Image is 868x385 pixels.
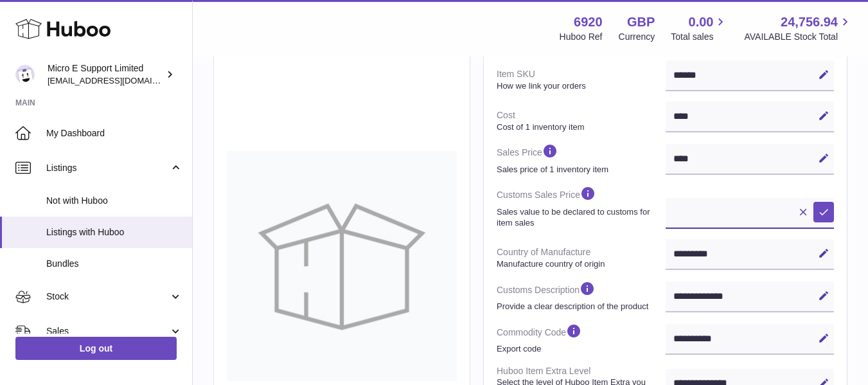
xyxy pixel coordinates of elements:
dt: Country of Manufacture [497,241,666,274]
span: AVAILABLE Stock Total [744,31,853,43]
a: 24,756.94 AVAILABLE Stock Total [744,13,853,43]
span: [EMAIL_ADDRESS][DOMAIN_NAME] [48,75,189,85]
dt: Customs Description [497,275,666,318]
dt: Customs Sales Price [497,180,666,233]
img: no-photo-large.jpg [227,151,457,381]
strong: Provide a clear description of the product [497,301,662,312]
span: Listings with Huboo [46,226,182,238]
strong: GBP [627,13,655,31]
dt: Item SKU [497,63,666,96]
span: Listings [46,162,169,174]
div: Huboo Ref [560,31,603,43]
span: Bundles [46,258,182,270]
span: My Dashboard [46,127,182,139]
strong: Sales price of 1 inventory item [497,164,662,175]
dt: Commodity Code [497,318,666,360]
span: Stock [46,291,169,303]
span: Total sales [671,31,728,43]
dt: Sales Price [497,138,666,180]
span: 0.00 [689,13,714,31]
strong: 6920 [574,13,603,31]
div: Micro E Support Limited [48,62,163,87]
strong: Cost of 1 inventory item [497,121,662,133]
strong: Manufacture country of origin [497,258,662,270]
dt: Cost [497,104,666,138]
strong: How we link your orders [497,80,662,92]
a: Log out [15,337,177,360]
span: Not with Huboo [46,195,182,207]
a: 0.00 Total sales [671,13,728,43]
strong: Sales value to be declared to customs for item sales [497,206,662,229]
img: contact@micropcsupport.com [15,65,35,84]
span: Sales [46,325,169,337]
strong: Export code [497,343,662,355]
div: Currency [619,31,655,43]
span: 24,756.94 [781,13,838,31]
